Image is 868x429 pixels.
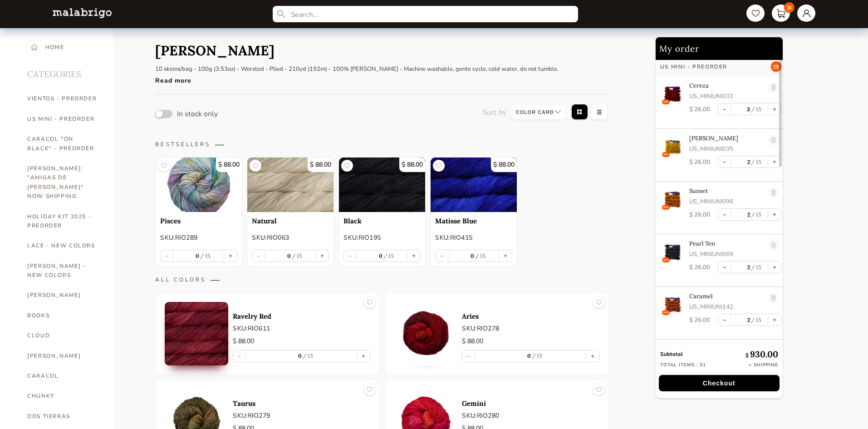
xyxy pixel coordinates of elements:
h2: CATEGORIES [27,57,100,89]
p: SKU: RIO611 [233,324,370,333]
p: US_MINIUNI033 [689,92,763,100]
p: Black [343,217,421,225]
button: - [718,104,731,115]
label: 15 [750,106,761,113]
p: $ 26.00 [689,211,710,219]
a: LACE - NEW COLORS [27,236,100,256]
a: $ 88.00 [247,158,333,212]
p: SKU: RIO280 [462,411,599,420]
p: Pearl Ten [689,240,763,247]
p: ALL COLORS [155,276,609,283]
a: 31 [772,5,790,22]
button: + [768,261,781,273]
a: [PERSON_NAME] [27,346,100,366]
a: CLOUD [27,325,100,345]
a: $ 88.00 [431,158,517,212]
p: Sort by [483,108,506,117]
p: SKU: RIO195 [343,233,421,242]
span: $ [745,352,750,359]
p: $ 88.00 [462,336,599,346]
a: Pisces [160,217,237,225]
img: 0.jpg [660,240,685,264]
h2: My order [656,37,783,60]
p: Sunset [689,187,763,195]
img: 0.jpg [660,82,685,106]
p: US_MINIUNI069 [689,250,763,258]
a: Aries [462,312,599,321]
strong: Subtotal [660,350,683,358]
button: + [768,156,781,168]
img: 0.jpg [165,302,228,365]
h1: [PERSON_NAME] [155,42,275,59]
a: Gemini [462,399,599,408]
a: [PERSON_NAME] [27,285,100,305]
span: 29 [771,61,781,72]
img: 0.jpg [660,134,685,159]
a: [PERSON_NAME] - NEW COLORS [27,256,100,286]
img: table-view__disabled.3d689eb7.svg [589,104,609,122]
a: Matisse Blue [435,217,512,225]
label: 15 [531,352,543,359]
a: $ 88.00 [156,158,242,212]
img: home-nav-btn.c16b0172.svg [31,40,38,54]
label: 15 [383,252,394,259]
p: Total items : 31 [660,362,706,368]
input: Search... [273,6,578,22]
label: 15 [474,252,486,259]
p: NEW [663,206,669,209]
a: $ 88.00 [339,158,425,212]
p: SKU: RIO279 [233,411,370,420]
button: + [768,104,781,115]
a: Checkout [656,375,783,391]
button: - [718,261,731,273]
a: [PERSON_NAME]: "AMIGAS DE [PERSON_NAME]" NOW SHIPPING [27,158,100,207]
p: $ 88.00 [233,336,370,346]
a: BOOKS [27,306,100,325]
img: grid-view.f2ab8e65.svg [570,104,589,122]
button: - [718,156,731,168]
label: 15 [750,158,761,165]
p: BESTSELLERS [155,141,609,148]
label: 15 [199,252,211,259]
p: NEW [663,258,669,261]
label: 15 [291,252,303,259]
div: HOME [45,37,64,57]
p: NEW [663,153,669,156]
p: $ 88.00 [491,158,517,172]
img: Black [339,158,425,212]
p: $ 88.00 [308,158,333,172]
img: Matisse Blue [431,158,517,212]
label: 15 [750,264,761,271]
p: 10 skeins/bag - 100g (3.53oz) - Worsted - Plied - 210yd (192m) - 100% [PERSON_NAME] - Machine was... [155,65,559,73]
a: Taurus [233,399,370,408]
button: + [357,350,370,362]
a: HOLIDAY KIT 2025 - PREORDER [27,207,100,236]
p: 930.00 [745,349,778,360]
label: 15 [750,211,761,218]
button: + [224,250,237,261]
p: $ 88.00 [399,158,425,172]
img: 0.jpg [660,187,685,212]
p: $ 26.00 [689,158,710,166]
p: Cereza [689,82,763,89]
a: Natural [252,217,329,225]
p: $ 88.00 [216,158,242,172]
p: NEW [663,311,669,314]
a: Ravelry Red [233,312,370,321]
label: 15 [750,316,761,323]
p: $ 26.00 [689,105,710,113]
label: 15 [302,352,314,359]
img: 0.jpg [394,302,457,365]
img: Pisces [156,158,242,212]
a: CARACOL [27,366,100,386]
p: US_MINIUNI142 [689,303,763,311]
button: Checkout [659,375,780,391]
p: Caramel [689,292,763,300]
button: + [316,250,329,261]
button: - [718,314,731,325]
